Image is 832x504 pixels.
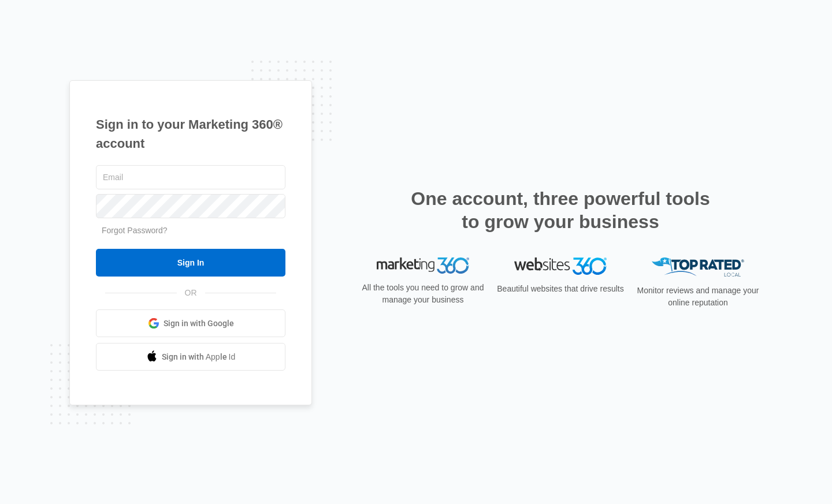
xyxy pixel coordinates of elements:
[102,226,168,235] a: Forgot Password?
[652,257,744,277] img: Top Rated Local
[96,249,285,277] input: Sign In
[633,285,763,309] p: Monitor reviews and manage your online reputation
[96,165,285,189] input: Email
[358,282,488,306] p: All the tools you need to grow and manage your business
[164,318,234,330] span: Sign in with Google
[496,283,625,295] p: Beautiful websites that drive results
[177,287,205,299] span: OR
[162,351,236,363] span: Sign in with Apple Id
[407,187,714,233] h2: One account, three powerful tools to grow your business
[96,309,285,337] a: Sign in with Google
[96,115,285,153] h1: Sign in to your Marketing 360® account
[377,257,469,274] img: Marketing 360
[514,257,607,274] img: Websites 360
[96,343,285,371] a: Sign in with Apple Id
